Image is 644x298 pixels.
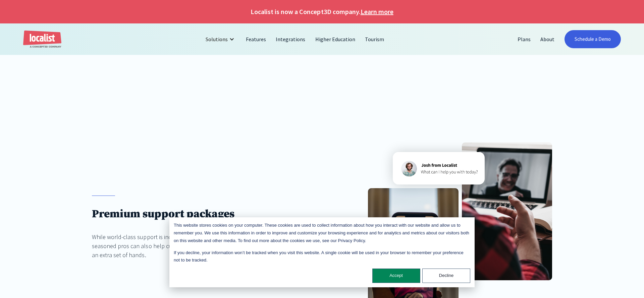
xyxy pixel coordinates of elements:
[422,269,470,283] button: Decline
[536,31,559,47] a: About
[241,31,271,47] a: Features
[360,31,389,47] a: Tourism
[361,7,393,17] a: Learn more
[271,31,310,47] a: Integrations
[513,31,536,47] a: Plans
[372,269,420,283] button: Accept
[92,232,299,259] div: While world-class support is included with every Localist purchase, our team of seasoned pros can...
[92,207,299,221] h1: Premium support packages
[206,35,228,43] div: Solutions
[169,217,475,287] div: Cookie banner
[311,31,360,47] a: Higher Education
[174,222,470,244] p: This website stores cookies on your computer. These cookies are used to collect information about...
[23,30,61,48] a: home
[201,31,241,47] div: Solutions
[174,249,470,265] p: If you decline, your information won’t be tracked when you visit this website. A single cookie wi...
[565,30,621,48] a: Schedule a Demo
